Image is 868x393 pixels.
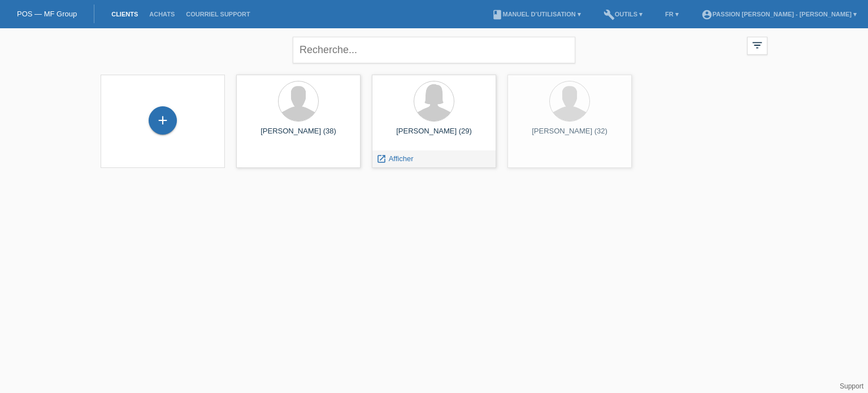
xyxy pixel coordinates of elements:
div: [PERSON_NAME] (29) [381,127,487,145]
div: [PERSON_NAME] (38) [245,127,351,145]
a: Support [840,382,863,390]
span: Afficher [389,154,414,163]
i: launch [376,154,387,164]
input: Recherche... [293,37,575,63]
div: [PERSON_NAME] (32) [517,127,623,145]
i: filter_list [751,39,763,51]
a: launch Afficher [376,154,413,163]
a: Courriel Support [180,11,255,18]
a: buildOutils ▾ [598,11,648,18]
a: FR ▾ [659,11,684,18]
i: book [492,9,503,20]
a: Clients [106,11,144,18]
a: bookManuel d’utilisation ▾ [486,11,587,18]
i: build [604,9,615,20]
div: Enregistrer le client [149,111,176,130]
a: Achats [144,11,180,18]
a: account_circlePassion [PERSON_NAME] - [PERSON_NAME] ▾ [696,11,862,18]
i: account_circle [701,9,713,20]
a: POS — MF Group [17,10,77,18]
